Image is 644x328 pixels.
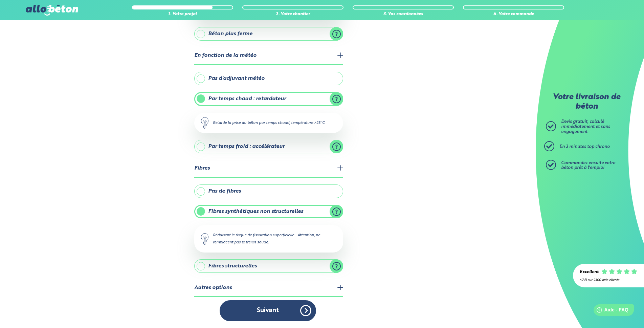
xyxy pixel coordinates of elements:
img: allobéton [26,5,78,16]
legend: Fibres [194,160,343,177]
legend: Autres options [194,280,343,297]
div: Réduisent le risque de fissuration superficielle - Attention, ne remplacent pas le treillis soudé. [194,225,343,252]
div: 2. Votre chantier [242,12,343,17]
label: Pas d'adjuvant météo [194,72,343,85]
button: Suivant [220,300,316,321]
iframe: Help widget launcher [584,302,637,321]
div: Retarde la prise du béton par temps chaud, température >25°C [194,113,343,133]
label: Fibres structurelles [194,259,343,273]
label: Fibres synthétiques non structurelles [194,205,343,218]
label: Par temps froid : accélérateur [194,140,343,153]
div: 4. Votre commande [463,12,564,17]
legend: En fonction de la météo [194,47,343,65]
label: Pas de fibres [194,184,343,198]
label: Béton plus ferme [194,27,343,41]
label: Par temps chaud : retardateur [194,92,343,106]
div: 1. Votre projet [132,12,233,17]
div: 3. Vos coordonnées [353,12,454,17]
